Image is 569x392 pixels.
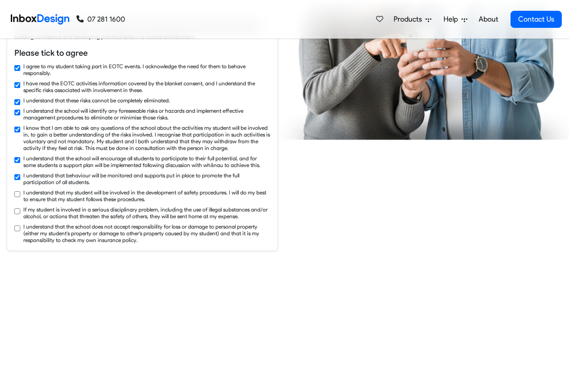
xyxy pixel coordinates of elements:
label: I understand that the school will encourage all students to participate to their full potential, ... [23,155,270,168]
label: I know that I am able to ask any questions of the school about the activities my student will be ... [23,124,270,151]
label: I understand that behaviour will be monitored and supports put in place to promote the full parti... [23,172,270,185]
a: 07 281 1600 [76,14,125,25]
label: I understand that my student will be involved in the development of safety procedures. I will do ... [23,189,270,203]
label: I have read the EOTC activities information covered by the blanket consent, and I understand the ... [23,80,270,93]
a: About [476,10,501,28]
label: I understand that these risks cannot be completely eliminated. [23,97,170,104]
span: Products [394,14,426,25]
a: Help [440,10,471,28]
label: I agree to my student taking part in EOTC events. I acknowledge the need for them to behave respo... [23,63,270,76]
label: If my student is involved in a serious disciplinary problem, including the use of illegal substan... [23,206,270,220]
a: Contact Us [511,11,562,28]
a: Products [390,10,435,28]
label: I understand that the school does not accept responsibility for loss or damage to personal proper... [23,223,270,243]
h6: Please tick to agree [14,47,270,59]
span: Help [444,14,461,25]
label: I understand the school will identify any foreseeable risks or hazards and implement effective ma... [23,107,270,121]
